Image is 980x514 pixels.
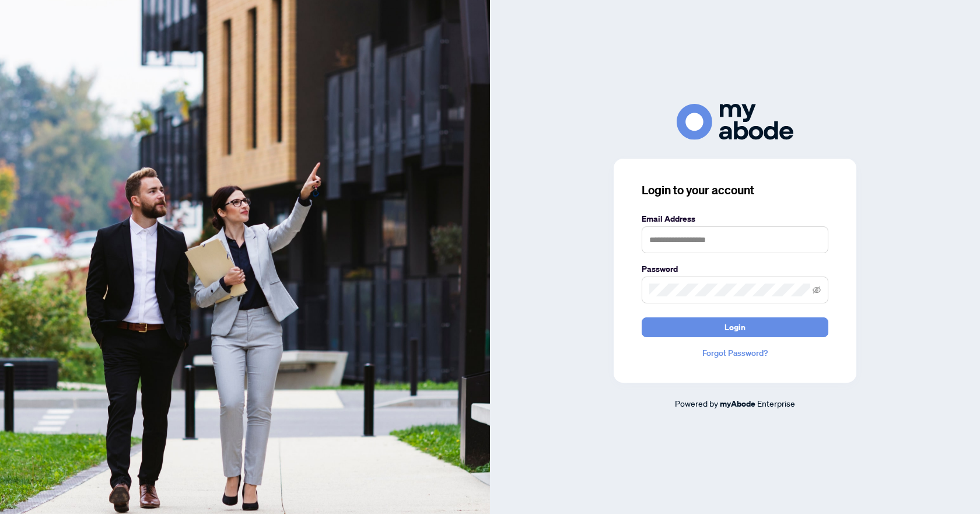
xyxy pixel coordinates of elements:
a: Forgot Password? [642,347,828,359]
span: Login [724,318,745,337]
a: myAbode [720,397,755,410]
button: Login [642,317,828,337]
span: Powered by [675,398,718,408]
span: Enterprise [757,398,795,408]
span: eye-invisible [813,286,821,294]
label: Email Address [642,212,828,225]
label: Password [642,263,828,275]
h3: Login to your account [642,182,828,198]
img: ma-logo [677,104,793,139]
